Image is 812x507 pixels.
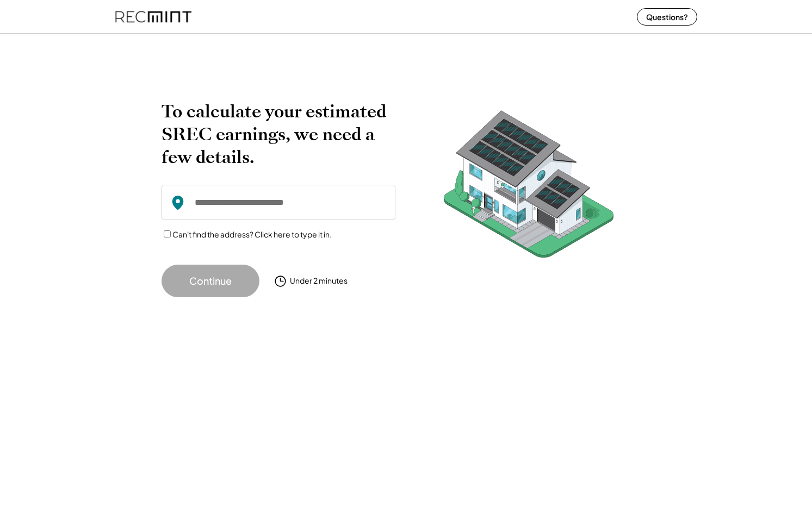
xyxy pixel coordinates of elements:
button: Continue [162,265,259,297]
h2: To calculate your estimated SREC earnings, we need a few details. [162,100,395,168]
img: recmint-logotype%403x%20%281%29.jpeg [115,2,191,31]
div: Under 2 minutes [290,276,348,286]
label: Can't find the address? Click here to type it in. [172,229,332,239]
button: Questions? [637,8,697,26]
img: RecMintArtboard%207.png [423,100,635,274]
